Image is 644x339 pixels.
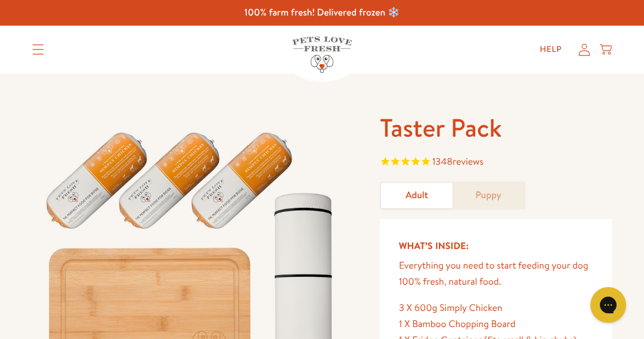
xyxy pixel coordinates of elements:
span: reviews [453,155,484,168]
h1: Taster Pack [380,112,612,144]
span: 1 X Bamboo Chopping Board [399,318,516,331]
p: Everything you need to start feeding your dog 100% fresh, natural food. [399,258,593,290]
div: 3 X 600g Simply Chicken [399,300,593,316]
span: 1348 reviews [432,155,484,168]
a: Help [530,38,571,61]
a: Puppy [453,183,524,208]
a: Adult [381,183,453,208]
iframe: Gorgias live chat messenger [584,283,632,327]
img: Pets Love Fresh [292,36,352,73]
h5: What’s Inside: [399,238,593,254]
span: Rated 4.8 out of 5 stars 1348 reviews [380,154,612,172]
summary: Translation missing: en.sections.header.menu [23,35,54,64]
